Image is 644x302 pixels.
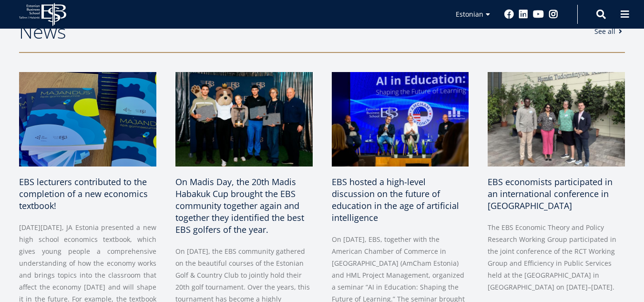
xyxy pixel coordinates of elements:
[19,176,148,211] font: EBS lecturers contributed to the completion of a new economics textbook!
[488,72,625,167] img: a
[175,72,313,167] img: 20th Madis Habakuk Cup
[488,176,613,211] font: EBS economists participated in an international conference in [GEOGRAPHIC_DATA]
[19,18,66,44] font: News
[332,72,469,167] img: AI in Education
[488,223,616,292] font: The EBS Economic Theory and Policy Research Working Group participated in the joint conference of...
[175,176,304,235] font: On Madis Day, the 20th Madis Habakuk Cup brought the EBS community together again and together th...
[19,72,156,167] img: Economics textbook
[594,27,625,36] a: See all
[332,176,459,223] font: EBS hosted a high-level discussion on the future of education in the age of artificial intelligence
[594,27,615,36] font: See all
